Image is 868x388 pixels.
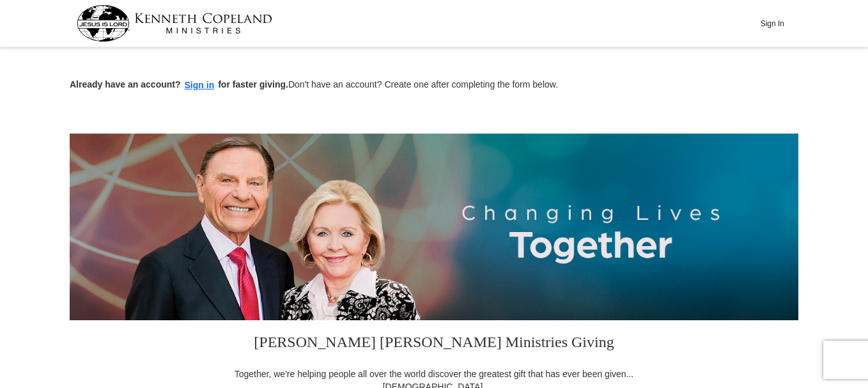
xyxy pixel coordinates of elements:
button: Sign In [753,13,791,33]
img: kcm-header-logo.svg [77,5,272,42]
h3: [PERSON_NAME] [PERSON_NAME] Ministries Giving [226,320,642,368]
button: Sign in [181,78,219,93]
strong: Already have an account? for faster giving. [70,79,288,89]
p: Don't have an account? Create one after completing the form below. [70,78,798,93]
